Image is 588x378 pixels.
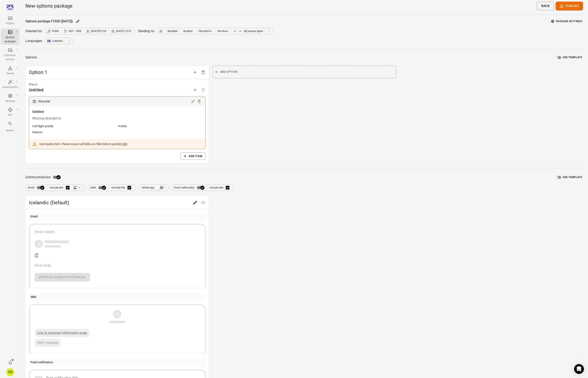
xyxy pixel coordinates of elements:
h1: New options package [25,3,72,9]
span: Add option [191,70,199,74]
div: Email subject [35,229,200,234]
span: Icelandic (Default) [29,199,191,206]
button: Publish [556,2,583,10]
div: Untitled [29,87,43,93]
span: FI528 [52,29,59,33]
label: Email [28,184,46,192]
a: Issues [1,65,19,77]
a: API [1,106,19,118]
div: Sending to: [138,29,155,34]
div: Open Intercom Messenger [574,364,584,374]
div: Voucher [38,99,50,104]
button: Notifications [6,358,14,367]
div: Push notification [30,360,53,365]
button: Add item [181,152,205,160]
a: Communi-cations [1,47,19,63]
span: Options need to have at least one plan [199,88,207,92]
div: Automations [2,85,18,89]
span: Option 1 [29,69,191,76]
div: Issues [2,72,18,76]
div: Full flight profile [32,124,53,128]
label: Push notification [174,184,206,192]
div: Link to personal information page [35,329,89,337]
button: Edit [75,18,81,24]
button: Edit [190,98,196,104]
span: Delete option [199,70,207,74]
button: Link position in email [72,185,82,191]
div: API [2,113,18,117]
div: Missing description [32,116,202,121]
button: Add plan [191,86,199,94]
div: Options package FI528 ([DATE]) [25,19,73,24]
button: Back [537,2,554,10]
div: Flights [2,22,18,26]
button: Link to personal information pageSMS message [29,304,206,354]
span: Icelandic [52,39,63,43]
div: Search [2,129,18,133]
div: Options [25,54,37,60]
span: Add plan [191,88,199,92]
button: Delete [196,98,202,104]
div: Profile: [118,124,127,128]
div: BoardedBookedChecked inNo showAll journey types [156,28,273,34]
button: Add option [191,68,199,76]
button: Tómas Páll Máté [5,367,16,378]
span: Boarded [168,29,177,33]
span: Preview [199,200,207,204]
label: Include link [50,183,72,192]
div: Reason: [32,130,43,134]
button: Use template [557,174,583,180]
span: [DATE] 13:10 [116,29,131,33]
div: Options packages [2,35,18,44]
div: Email body [35,263,200,268]
button: Delete option [199,68,207,76]
div: Untitled [32,109,202,114]
button: Add option [212,66,396,78]
label: WhatsApp [142,184,166,192]
button: Package settings [550,18,583,25]
label: SMS [90,184,108,192]
span: Edit [191,200,199,204]
span: Add option [220,69,238,74]
a: Settings [1,92,19,104]
div: Languages: [25,39,43,43]
label: Include link [210,183,232,192]
span: KEF – BER [69,29,81,33]
div: SMS [30,295,36,299]
a: Automations [1,78,19,91]
div: Settings [2,99,18,103]
span: Checked in [198,29,212,33]
span: All journey types [244,29,263,33]
div: TP [6,368,14,376]
div: Created for: [25,29,43,34]
label: Include link [111,183,134,192]
button: Search [1,120,19,134]
div: SMS message [35,339,61,347]
span: No show [218,29,228,33]
span: Booked [183,29,192,33]
div: Communi-cations [2,53,18,62]
div: Icelandic [44,38,73,44]
img: Company logo [35,253,39,258]
div: Incomplete item. Please ensure all fields are filled before publish. [39,142,127,146]
button: Edit [191,199,199,207]
button: Edit [122,142,127,146]
span: [DATE] 07:35 [91,29,106,33]
button: Use template [557,54,583,61]
div: Email [30,214,38,219]
div: Plan A [29,82,206,87]
button: Email subjectCompany logoEmail body[PERSON_NAME] upplýsingar [29,224,206,288]
a: Options packages [1,28,19,45]
a: Flights [1,15,19,27]
span: Communications [25,174,51,180]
